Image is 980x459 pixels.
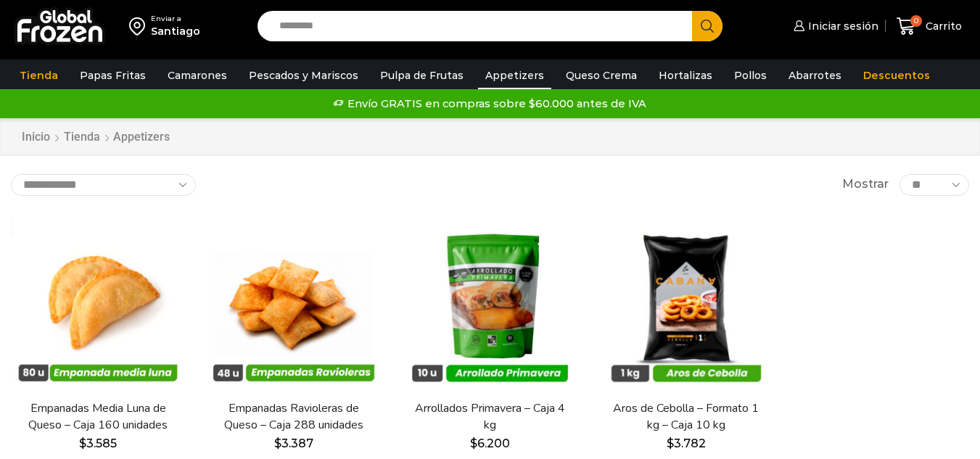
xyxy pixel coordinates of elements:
[373,62,471,89] a: Pulpa de Frutas
[11,174,196,196] select: Pedido de la tienda
[160,62,234,89] a: Camarones
[21,129,51,146] a: Inicio
[242,62,366,89] a: Pescados y Mariscos
[727,62,774,89] a: Pollos
[692,11,722,41] button: Search button
[411,400,568,434] a: Arrollados Primavera – Caja 4 kg
[856,62,937,89] a: Descuentos
[790,12,878,41] a: Iniciar sesión
[651,62,720,89] a: Hortalizas
[215,400,372,434] a: Empanadas Ravioleras de Queso – Caja 288 unidades
[781,62,849,89] a: Abarrotes
[274,437,313,450] bdi: 3.387
[608,400,765,434] a: Aros de Cebolla – Formato 1 kg – Caja 10 kg
[151,24,200,38] div: Santiago
[478,62,551,89] a: Appetizers
[21,129,170,146] nav: Breadcrumb
[73,62,153,89] a: Papas Fritas
[63,129,101,146] a: Tienda
[12,62,65,89] a: Tienda
[470,437,477,450] span: $
[893,9,965,44] a: 0 Carrito
[274,437,281,450] span: $
[470,437,510,450] bdi: 6.200
[20,400,176,434] a: Empanadas Media Luna de Queso – Caja 160 unidades
[151,14,200,24] div: Enviar a
[922,19,962,33] span: Carrito
[667,437,706,450] bdi: 3.782
[79,437,86,450] span: $
[113,130,170,144] h1: Appetizers
[842,176,889,193] span: Mostrar
[910,15,922,27] span: 0
[79,437,117,450] bdi: 3.585
[559,62,644,89] a: Queso Crema
[804,19,878,33] span: Iniciar sesión
[129,14,151,38] img: address-field-icon.svg
[667,437,674,450] span: $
